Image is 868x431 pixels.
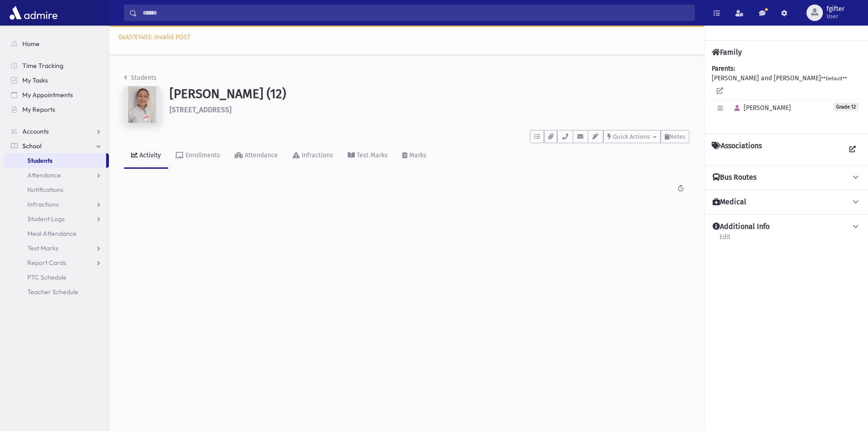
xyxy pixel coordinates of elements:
a: My Appointments [4,88,109,102]
span: Home [22,40,40,48]
span: My Tasks [22,76,48,84]
input: Search [137,5,694,21]
div: [PERSON_NAME] and [PERSON_NAME] [712,64,861,126]
b: Parents: [712,65,735,73]
a: Attendance [4,168,109,182]
h4: Medical [713,197,746,207]
div: Enrollments [184,151,220,159]
span: User [827,13,844,20]
span: Time Tracking [22,62,63,70]
button: Additional Info [712,222,861,232]
a: Home [4,36,109,51]
a: My Tasks [4,73,109,88]
a: Notifications [4,182,109,197]
span: Grade 12 [833,103,859,111]
span: Test Marks [27,244,58,252]
span: Infractions [27,200,59,208]
a: Students [124,74,157,82]
span: Students [27,156,52,165]
div: Attendance [243,151,278,159]
h4: Family [712,48,742,57]
span: fgifter [827,5,844,13]
span: My Appointments [22,91,73,99]
div: Infractions [300,151,333,159]
a: Teacher Schedule [4,285,109,299]
a: Infractions [4,197,109,212]
span: Report Cards [27,259,66,267]
span: [PERSON_NAME] [730,104,791,112]
a: Accounts [4,124,109,139]
span: Notifications [27,186,63,194]
a: Attendance [227,143,285,169]
span: Student Logs [27,215,65,223]
a: PTC Schedule [4,270,109,285]
span: Notes [669,133,685,140]
button: Quick Actions [603,130,661,143]
a: Activity [124,143,168,169]
h1: [PERSON_NAME] (12) [169,86,689,102]
a: Test Marks [4,241,109,255]
a: Student Logs [4,212,109,226]
a: Edit [719,232,731,248]
a: View all Associations [844,141,861,158]
h6: [STREET_ADDRESS] [169,105,689,114]
a: Enrollments [168,143,227,169]
nav: breadcrumb [124,73,157,86]
a: Students [4,153,106,168]
img: 8fK0v8= [124,86,160,123]
span: Attendance [27,171,61,179]
span: Accounts [22,127,49,135]
a: School [4,139,109,153]
button: Notes [661,130,689,143]
a: Infractions [285,143,340,169]
a: Meal Attendance [4,226,109,241]
h4: Additional Info [713,222,770,232]
div: 0xA57E1402: Invalid POST [109,26,868,55]
span: Teacher Schedule [27,288,78,296]
a: Report Cards [4,255,109,270]
img: AdmirePro [7,4,60,22]
span: PTC Schedule [27,273,67,281]
span: School [22,142,41,150]
button: Medical [712,197,861,207]
a: Time Tracking [4,58,109,73]
span: Quick Actions [613,133,650,140]
div: Test Marks [355,151,388,159]
a: Test Marks [340,143,395,169]
h4: Associations [712,141,762,158]
span: My Reports [22,105,55,114]
button: Bus Routes [712,173,861,182]
a: My Reports [4,102,109,117]
div: Activity [138,151,161,159]
span: Meal Attendance [27,229,77,238]
a: Marks [395,143,434,169]
div: Marks [407,151,426,159]
h4: Bus Routes [713,173,756,182]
